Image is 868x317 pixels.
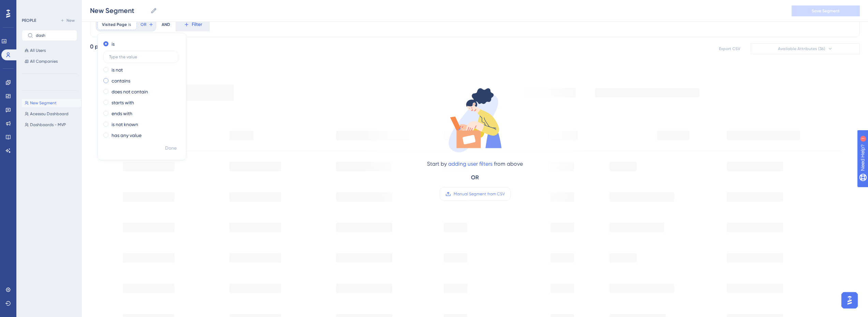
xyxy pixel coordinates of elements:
[778,46,825,51] span: Available Attributes (36)
[141,22,146,27] span: OR
[448,161,492,167] a: adding user filters
[22,46,77,55] button: All Users
[30,59,58,64] span: All Companies
[16,2,43,10] span: Need Help?
[22,57,77,65] button: All Companies
[751,43,860,54] button: Available Attributes (36)
[176,18,210,31] button: Filter
[112,131,142,139] label: has any value
[58,16,77,25] button: New
[47,3,49,9] div: 1
[30,48,46,53] span: All Users
[90,43,113,51] div: 0 people
[161,142,180,154] button: Done
[792,5,860,16] button: Save Segment
[112,120,138,129] label: is not known
[112,66,123,74] label: is not
[712,43,747,54] button: Export CSV
[30,111,69,117] span: Acessou Dashboard
[471,173,479,182] div: OR
[192,20,202,29] span: Filter
[128,22,131,27] span: is
[22,110,81,118] button: Acessou Dashboard
[109,55,173,59] input: Type the value
[427,160,523,168] div: Start by from above
[112,99,134,107] label: starts with
[112,109,132,118] label: ends with
[102,22,127,27] span: Visited Page
[454,191,505,197] span: Manual Segment from CSV
[90,6,148,15] input: Segment Name
[22,99,81,107] button: New Segment
[839,290,860,311] iframe: UserGuiding AI Assistant Launcher
[22,121,81,129] button: Dashboards - MVP
[22,18,36,23] div: PEOPLE
[165,144,177,152] span: Done
[139,19,155,30] button: OR
[112,88,148,96] label: does not contain
[30,122,66,127] span: Dashboards - MVP
[67,18,75,23] span: New
[112,40,115,48] label: is
[162,18,170,31] div: AND
[36,33,71,38] input: Search
[112,77,130,85] label: contains
[812,8,840,14] span: Save Segment
[719,46,740,51] span: Export CSV
[30,100,57,106] span: New Segment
